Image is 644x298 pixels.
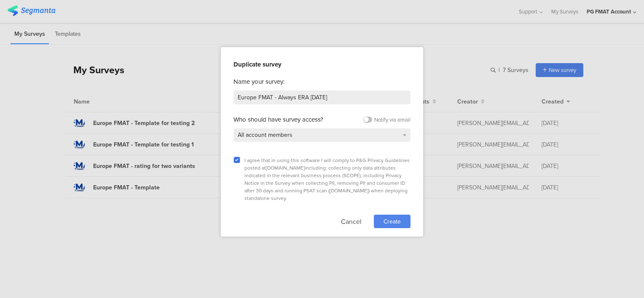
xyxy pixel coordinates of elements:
div: Name your survey: [233,77,411,86]
span: Create [384,217,401,226]
span: I agree that in using this software I will comply to P&G Privacy Guidelines posted at including: ... [244,157,410,202]
span: All account members [238,130,292,139]
a: [DOMAIN_NAME] [266,164,305,172]
a: [DOMAIN_NAME] [330,187,368,194]
div: Duplicate survey [233,60,411,69]
div: Who should have survey access? [233,115,323,124]
button: Cancel [341,215,362,228]
div: Notify via email [374,116,411,124]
